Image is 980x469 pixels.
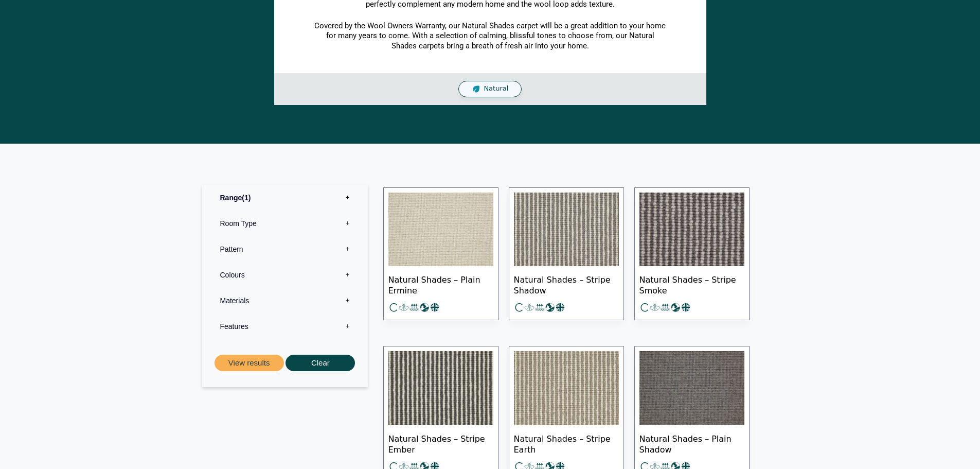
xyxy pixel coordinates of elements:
[242,194,251,202] span: 1
[210,185,360,211] label: Range
[514,425,619,461] span: Natural Shades – Stripe Earth
[210,262,360,288] label: Colours
[388,351,493,425] img: Cream & Grey Stripe
[639,351,744,425] img: Plain Shadow Dark Grey
[509,187,624,321] a: Natural Shades – Stripe Shadow
[210,211,360,236] label: Room Type
[484,84,508,93] span: Natural
[210,236,360,262] label: Pattern
[514,351,619,425] img: Soft beige & cream stripe
[313,21,668,51] p: Covered by the Wool Owners Warranty, our Natural Shades carpet will be a great addition to your h...
[388,193,493,267] img: Plain soft cream
[388,266,493,302] span: Natural Shades – Plain Ermine
[639,266,744,302] span: Natural Shades – Stripe Smoke
[514,266,619,302] span: Natural Shades – Stripe Shadow
[383,187,498,321] a: Natural Shades – Plain Ermine
[514,193,619,267] img: mid grey & cream stripe
[639,193,744,267] img: dark and light grey stripe
[639,425,744,461] span: Natural Shades – Plain Shadow
[634,187,750,321] a: Natural Shades – Stripe Smoke
[388,425,493,461] span: Natural Shades – Stripe Ember
[215,355,284,372] button: View results
[210,314,360,339] label: Features
[210,288,360,314] label: Materials
[286,355,355,372] button: Clear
